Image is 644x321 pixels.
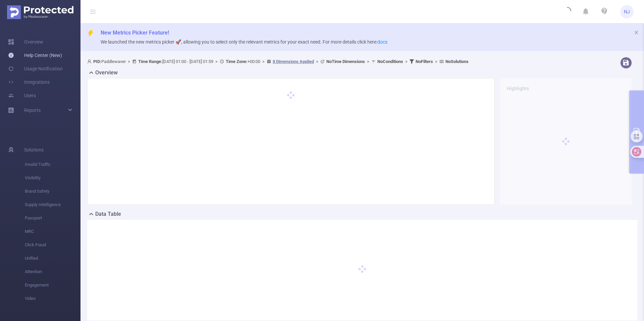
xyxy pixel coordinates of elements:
span: Engagement [25,278,80,292]
b: No Time Dimensions [326,59,365,64]
a: Reports [24,104,41,117]
span: Attention [25,265,80,278]
b: Time Zone: [226,59,248,64]
i: icon: close [634,30,639,35]
span: > [403,59,410,64]
span: Click Fraud [25,238,80,252]
span: > [433,59,439,64]
u: 8 Dimensions Applied [273,59,314,64]
span: Unified [25,252,80,265]
span: Reports [24,108,41,113]
h2: Data Table [95,210,121,218]
span: We launched the new metrics picker 🚀, allowing you to select only the relevant metrics for your e... [101,39,387,45]
span: > [365,59,371,64]
span: > [126,59,132,64]
b: No Solutions [445,59,469,64]
span: NJ [624,5,630,18]
a: docs [377,39,387,45]
a: Integrations [8,75,50,89]
span: Supply Intelligence [25,198,80,211]
b: PID: [93,59,101,64]
a: Help Center (New) [8,49,62,62]
span: Invalid Traffic [25,158,80,171]
i: icon: loading [563,7,571,16]
span: Video [25,292,80,305]
b: No Filters [416,59,433,64]
h2: Overview [95,69,118,77]
span: Visibility [25,171,80,185]
span: Solutions [24,143,44,156]
span: > [213,59,220,64]
button: icon: close [634,29,639,36]
a: Users [8,89,36,102]
i: icon: user [87,59,93,64]
b: No Conditions [377,59,403,64]
i: icon: thunderbolt [87,30,94,37]
a: Usage Notification [8,62,63,75]
span: Paddlewaver [DATE] 01:00 - [DATE] 01:59 +00:00 [87,59,469,64]
a: Overview [8,35,43,49]
span: > [260,59,267,64]
b: Time Range: [138,59,162,64]
span: MRC [25,225,80,238]
img: Protected Media [7,5,73,19]
span: New Metrics Picker Feature! [101,29,169,36]
span: Passport [25,211,80,225]
span: > [314,59,320,64]
span: Brand Safety [25,185,80,198]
